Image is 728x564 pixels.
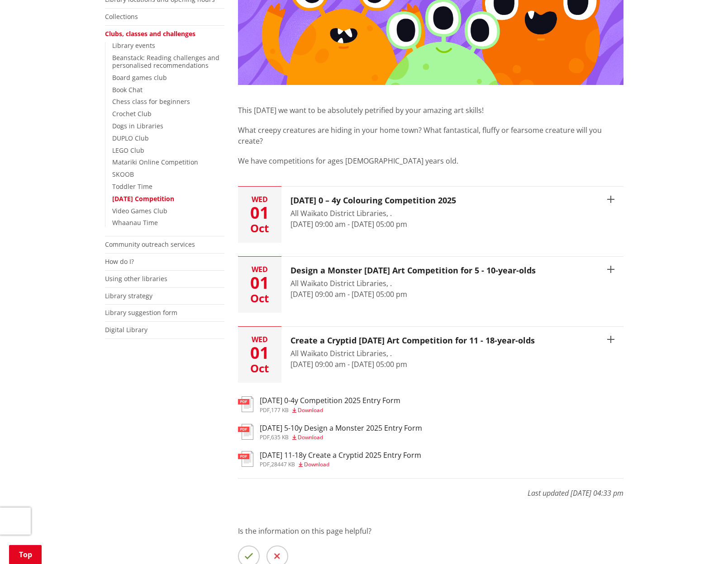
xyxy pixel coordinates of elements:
a: Library strategy [105,291,152,300]
span: 635 KB [271,433,289,441]
time: [DATE] 09:00 am - [DATE] 05:00 pm [290,359,407,369]
img: document-pdf.svg [238,424,253,440]
a: Board games club [112,73,167,82]
button: Wed 01 Oct Design a Monster [DATE] Art Competition for 5 - 10-year-olds All Waikato District Libr... [238,257,623,313]
a: Clubs, classes and challenges [105,29,195,38]
a: Chess class for beginners [112,97,190,106]
time: [DATE] 09:00 am - [DATE] 05:00 pm [290,219,407,229]
a: SKOOB [112,170,134,179]
p: This [DATE] we want to be absolutely petrified by your amazing art skills! [238,105,623,116]
p: We have competitions for ages [DEMOGRAPHIC_DATA] years old. [238,155,623,166]
div: Wed [238,196,281,203]
a: [DATE] 0-4y Competition 2025 Entry Form pdf,177 KB Download [238,396,400,413]
span: pdf [260,433,270,441]
span: 177 KB [271,406,289,414]
img: document-pdf.svg [238,396,253,412]
div: All Waikato District Libraries, . [290,348,535,359]
a: How do I? [105,257,134,266]
button: Wed 01 Oct [DATE] 0 – 4y Colouring Competition 2025 All Waikato District Libraries, . [DATE] 09:0... [238,187,623,243]
a: [DATE] Competition [112,194,174,203]
h3: [DATE] 0 – 4y Colouring Competition 2025 [290,196,456,206]
img: document-pdf.svg [238,451,253,467]
a: LEGO Club [112,146,144,155]
div: Oct [238,293,281,304]
a: Book Chat [112,85,143,94]
div: Wed [238,266,281,273]
div: Oct [238,363,281,374]
span: pdf [260,461,270,468]
a: Video Games Club [112,207,167,215]
span: Download [298,406,323,414]
span: pdf [260,406,270,414]
div: , [260,408,400,413]
a: Whaanau Time [112,218,158,227]
span: 28447 KB [271,461,295,468]
div: Oct [238,223,281,234]
a: Toddler Time [112,182,152,191]
a: Community outreach services [105,240,195,249]
div: , [260,462,421,467]
a: Library suggestion form [105,308,177,317]
div: 01 [238,275,281,291]
a: Dogs in Libraries [112,122,163,130]
a: Beanstack: Reading challenges and personalised recommendations [112,53,219,70]
a: [DATE] 5-10y Design a Monster 2025 Entry Form pdf,635 KB Download [238,424,422,440]
a: [DATE] 11-18y Create a Cryptid 2025 Entry Form pdf,28447 KB Download [238,451,421,467]
h3: [DATE] 0-4y Competition 2025 Entry Form [260,396,400,405]
time: [DATE] 09:00 am - [DATE] 05:00 pm [290,289,407,299]
a: Using other libraries [105,274,167,283]
iframe: Messenger Launcher [686,526,719,559]
div: All Waikato District Libraries, . [290,278,536,289]
div: Wed [238,336,281,343]
a: Library events [112,41,155,50]
button: Wed 01 Oct Create a Cryptid [DATE] Art Competition for 11 - 18-year-olds All Waikato District Lib... [238,327,623,383]
a: Crochet Club [112,109,152,118]
p: What creepy creatures are hiding in your home town? What fantastical, fluffy or fearsome creature... [238,125,623,146]
a: Top [9,545,42,564]
p: Last updated [DATE] 04:33 pm [238,478,623,498]
a: Collections [105,12,138,21]
a: Matariki Online Competition [112,158,198,166]
div: 01 [238,205,281,221]
span: Download [304,461,329,468]
h3: [DATE] 5-10y Design a Monster 2025 Entry Form [260,424,422,432]
h3: [DATE] 11-18y Create a Cryptid 2025 Entry Form [260,451,421,460]
div: , [260,435,422,440]
p: Is the information on this page helpful? [238,526,623,536]
div: All Waikato District Libraries, . [290,208,456,219]
a: DUPLO Club [112,134,149,142]
a: Digital Library [105,325,148,334]
h3: Create a Cryptid [DATE] Art Competition for 11 - 18-year-olds [290,336,535,346]
div: 01 [238,345,281,361]
span: Download [298,433,323,441]
h3: Design a Monster [DATE] Art Competition for 5 - 10-year-olds [290,266,536,276]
